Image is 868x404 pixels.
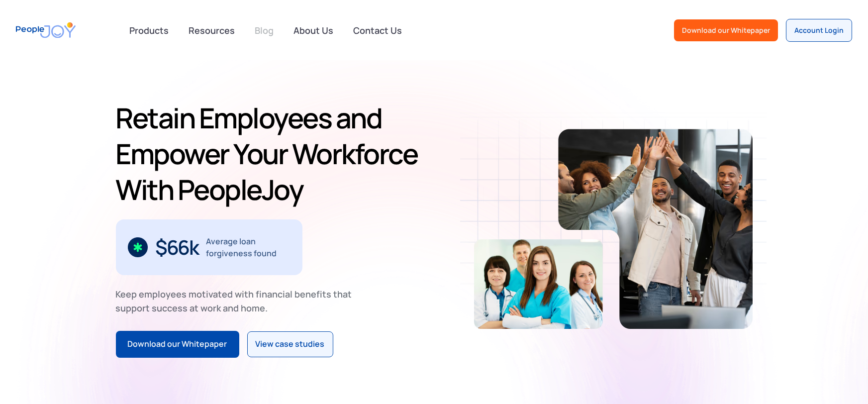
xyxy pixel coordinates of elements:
[116,219,302,275] div: 2 / 3
[682,25,770,35] div: Download our Whitepaper
[247,331,333,357] a: View case studies
[786,19,852,42] a: Account Login
[116,100,430,207] h1: Retain Employees and Empower Your Workforce With PeopleJoy
[206,235,290,259] div: Average loan forgiveness found
[794,25,844,35] div: Account Login
[128,338,227,351] div: Download our Whitepaper
[474,239,603,329] img: Retain-Employees-PeopleJoy
[123,20,175,40] div: Products
[183,19,241,41] a: Resources
[256,338,325,351] div: View case studies
[16,16,76,44] a: home
[347,19,408,41] a: Contact Us
[288,19,339,41] a: About Us
[156,239,198,255] div: $66k
[116,331,239,358] a: Download our Whitepaper
[249,19,280,41] a: Blog
[674,19,778,41] a: Download our Whitepaper
[116,287,361,315] div: Keep employees motivated with financial benefits that support success at work and home.
[558,129,753,329] img: Retain-Employees-PeopleJoy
